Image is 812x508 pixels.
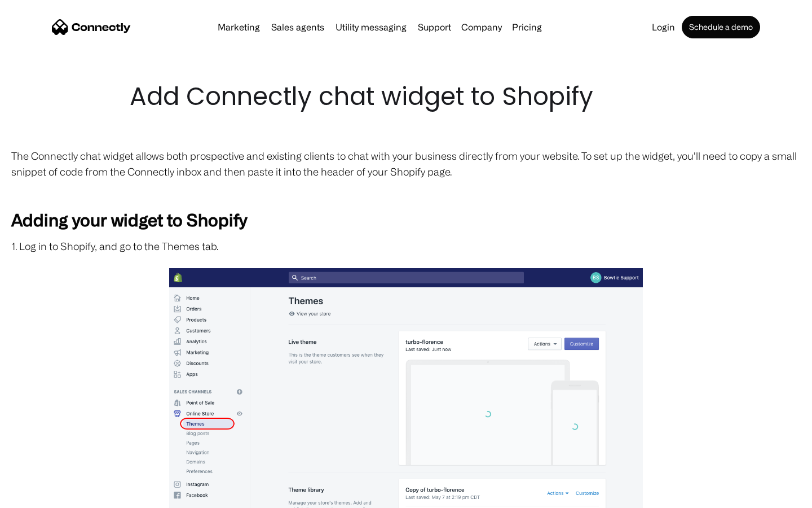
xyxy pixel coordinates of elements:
[267,23,329,32] a: Sales agents
[130,79,682,114] h1: Add Connectly chat widget to Shopify
[11,210,247,229] strong: Adding your widget to Shopify
[23,488,68,504] ul: Language list
[11,238,801,254] p: 1. Log in to Shopify, and go to the Themes tab.
[11,488,68,504] aside: Language selected: English
[461,19,502,35] div: Company
[213,23,264,32] a: Marketing
[647,23,679,32] a: Login
[413,23,456,32] a: Support
[682,16,760,38] a: Schedule a demo
[331,23,411,32] a: Utility messaging
[507,23,546,32] a: Pricing
[11,148,801,179] p: The Connectly chat widget allows both prospective and existing clients to chat with your business...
